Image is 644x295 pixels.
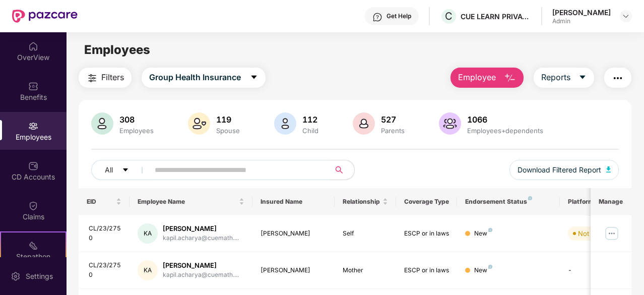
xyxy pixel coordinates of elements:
div: Mother [343,266,388,275]
div: KA [138,260,158,280]
div: Admin [552,17,611,25]
th: EID [79,188,130,215]
img: svg+xml;base64,PHN2ZyBpZD0iSG9tZSIgeG1sbnM9Imh0dHA6Ly93d3cudzMub3JnLzIwMDAvc3ZnIiB3aWR0aD0iMjAiIG... [28,41,38,51]
img: svg+xml;base64,PHN2ZyBpZD0iRW1wbG95ZWVzIiB4bWxucz0iaHR0cDovL3d3dy53My5vcmcvMjAwMC9zdmciIHdpZHRoPS... [28,121,38,131]
img: New Pazcare Logo [12,10,78,23]
img: manageButton [604,225,620,242]
div: 308 [117,114,156,125]
div: 112 [300,114,320,125]
img: svg+xml;base64,PHN2ZyBpZD0iSGVscC0zMngzMiIgeG1sbnM9Imh0dHA6Ly93d3cudzMub3JnLzIwMDAvc3ZnIiB3aWR0aD... [372,12,382,22]
img: svg+xml;base64,PHN2ZyB4bWxucz0iaHR0cDovL3d3dy53My5vcmcvMjAwMC9zdmciIHhtbG5zOnhsaW5rPSJodHRwOi8vd3... [606,166,611,172]
img: svg+xml;base64,PHN2ZyB4bWxucz0iaHR0cDovL3d3dy53My5vcmcvMjAwMC9zdmciIHdpZHRoPSIyNCIgaGVpZ2h0PSIyNC... [612,72,624,84]
img: svg+xml;base64,PHN2ZyBpZD0iQ2xhaW0iIHhtbG5zPSJodHRwOi8vd3d3LnczLm9yZy8yMDAwL3N2ZyIgd2lkdGg9IjIwIi... [28,201,38,211]
button: Group Health Insurancecaret-down [142,68,266,88]
span: caret-down [250,73,258,82]
th: Manage [591,188,631,215]
img: svg+xml;base64,PHN2ZyB4bWxucz0iaHR0cDovL3d3dy53My5vcmcvMjAwMC9zdmciIHdpZHRoPSI4IiBoZWlnaHQ9IjgiIH... [528,196,532,200]
span: All [105,164,113,175]
span: Group Health Insurance [149,71,241,84]
div: [PERSON_NAME] [163,224,239,233]
div: [PERSON_NAME] [552,8,611,17]
img: svg+xml;base64,PHN2ZyB4bWxucz0iaHR0cDovL3d3dy53My5vcmcvMjAwMC9zdmciIHdpZHRoPSIyNCIgaGVpZ2h0PSIyNC... [86,72,98,84]
div: Endorsement Status [465,198,551,206]
span: caret-down [578,73,587,82]
div: Parents [379,127,407,135]
div: CL/23/2750 [89,224,122,243]
button: Reportscaret-down [534,68,594,88]
img: svg+xml;base64,PHN2ZyB4bWxucz0iaHR0cDovL3d3dy53My5vcmcvMjAwMC9zdmciIHhtbG5zOnhsaW5rPSJodHRwOi8vd3... [91,112,113,135]
div: [PERSON_NAME] [261,266,327,275]
div: Platform Status [568,198,623,206]
img: svg+xml;base64,PHN2ZyB4bWxucz0iaHR0cDovL3d3dy53My5vcmcvMjAwMC9zdmciIHhtbG5zOnhsaW5rPSJodHRwOi8vd3... [274,112,296,135]
img: svg+xml;base64,PHN2ZyB4bWxucz0iaHR0cDovL3d3dy53My5vcmcvMjAwMC9zdmciIHhtbG5zOnhsaW5rPSJodHRwOi8vd3... [504,72,516,84]
span: Employee Name [138,198,237,206]
div: KA [138,223,158,244]
div: New [474,266,492,275]
span: Employees [84,42,150,57]
td: - [560,252,631,289]
span: search [330,166,349,174]
img: svg+xml;base64,PHN2ZyB4bWxucz0iaHR0cDovL3d3dy53My5vcmcvMjAwMC9zdmciIHdpZHRoPSIyMSIgaGVpZ2h0PSIyMC... [28,241,38,251]
div: Employees [117,127,156,135]
img: svg+xml;base64,PHN2ZyB4bWxucz0iaHR0cDovL3d3dy53My5vcmcvMjAwMC9zdmciIHhtbG5zOnhsaW5rPSJodHRwOi8vd3... [439,112,461,135]
div: Stepathon [1,252,66,262]
div: 119 [214,114,242,125]
img: svg+xml;base64,PHN2ZyB4bWxucz0iaHR0cDovL3d3dy53My5vcmcvMjAwMC9zdmciIHhtbG5zOnhsaW5rPSJodHRwOi8vd3... [353,112,375,135]
span: Employee [458,71,496,84]
img: svg+xml;base64,PHN2ZyBpZD0iRHJvcGRvd24tMzJ4MzIiIHhtbG5zPSJodHRwOi8vd3d3LnczLm9yZy8yMDAwL3N2ZyIgd2... [622,12,630,20]
button: Allcaret-down [91,160,153,180]
div: Employees+dependents [465,127,545,135]
div: 527 [379,114,407,125]
span: C [445,10,453,22]
div: kapil.acharya@cuemath.... [163,270,239,280]
div: New [474,229,492,239]
div: 1066 [465,114,545,125]
div: Get Help [387,12,411,20]
div: Spouse [214,127,242,135]
th: Insured Name [252,188,335,215]
img: svg+xml;base64,PHN2ZyB4bWxucz0iaHR0cDovL3d3dy53My5vcmcvMjAwMC9zdmciIHhtbG5zOnhsaW5rPSJodHRwOi8vd3... [188,112,210,135]
div: Child [300,127,320,135]
span: Reports [541,71,570,84]
button: Download Filtered Report [509,160,619,180]
div: CUE LEARN PRIVATE LIMITED [461,12,531,21]
div: [PERSON_NAME] [261,229,327,239]
span: Relationship [343,198,380,206]
span: Filters [101,71,124,84]
div: ESCP or in laws [404,266,449,275]
div: CL/23/2750 [89,261,122,280]
img: svg+xml;base64,PHN2ZyBpZD0iQmVuZWZpdHMiIHhtbG5zPSJodHRwOi8vd3d3LnczLm9yZy8yMDAwL3N2ZyIgd2lkdGg9Ij... [28,81,38,91]
span: EID [87,198,114,206]
div: kapil.acharya@cuemath.... [163,233,239,243]
button: Employee [450,68,524,88]
div: [PERSON_NAME] [163,261,239,270]
div: Self [343,229,388,239]
div: ESCP or in laws [404,229,449,239]
th: Relationship [335,188,396,215]
th: Employee Name [130,188,252,215]
div: Settings [23,271,56,281]
img: svg+xml;base64,PHN2ZyBpZD0iQ0RfQWNjb3VudHMiIGRhdGEtbmFtZT0iQ0QgQWNjb3VudHMiIHhtbG5zPSJodHRwOi8vd3... [28,161,38,171]
img: svg+xml;base64,PHN2ZyB4bWxucz0iaHR0cDovL3d3dy53My5vcmcvMjAwMC9zdmciIHdpZHRoPSI4IiBoZWlnaHQ9IjgiIH... [488,265,492,269]
button: search [330,160,355,180]
img: svg+xml;base64,PHN2ZyBpZD0iU2V0dGluZy0yMHgyMCIgeG1sbnM9Imh0dHA6Ly93d3cudzMub3JnLzIwMDAvc3ZnIiB3aW... [11,271,21,281]
button: Filters [79,68,132,88]
div: Not Verified [578,228,615,239]
th: Coverage Type [396,188,458,215]
span: caret-down [122,166,129,174]
img: svg+xml;base64,PHN2ZyB4bWxucz0iaHR0cDovL3d3dy53My5vcmcvMjAwMC9zdmciIHdpZHRoPSI4IiBoZWlnaHQ9IjgiIH... [488,228,492,232]
span: Download Filtered Report [518,164,601,175]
